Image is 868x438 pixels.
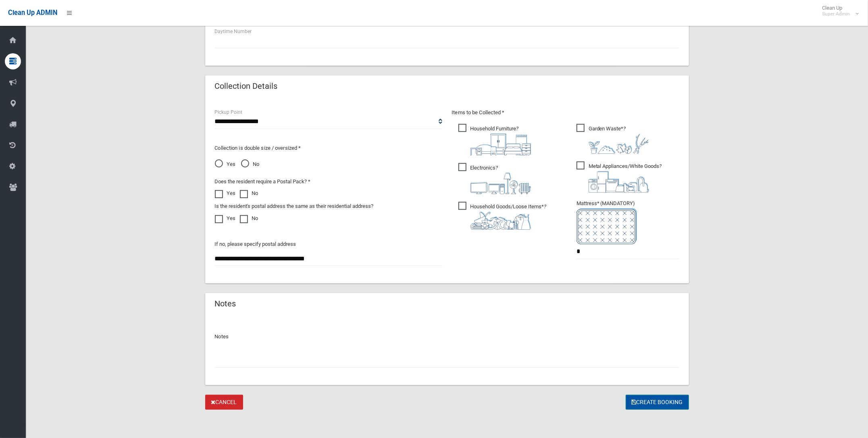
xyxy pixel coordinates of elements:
[215,143,442,153] p: Collection is double size / oversized *
[458,202,547,230] span: Household Goods/Loose Items*
[818,5,858,17] span: Clean Up
[470,126,531,155] i: ?
[577,161,662,193] span: Metal Appliances/White Goods
[215,189,236,198] label: Yes
[589,126,649,154] i: ?
[458,124,531,155] span: Household Furniture
[822,11,850,17] small: Super Admin
[589,163,662,193] i: ?
[452,108,679,117] p: Items to be Collected *
[205,296,246,312] header: Notes
[470,212,531,230] img: b13cc3517677393f34c0a387616ef184.png
[589,134,649,154] img: 4fd8a5c772b2c999c83690221e5242e0.png
[470,173,531,194] img: 394712a680b73dbc3d2a6a3a7ffe5a07.png
[215,214,236,223] label: Yes
[240,214,258,223] label: No
[240,189,258,198] label: No
[577,200,679,244] span: Mattress* (MANDATORY)
[8,9,57,17] span: Clean Up ADMIN
[458,163,531,194] span: Electronics
[241,159,260,169] span: No
[215,239,296,249] label: If no, please specify postal address
[205,395,243,410] a: Cancel
[470,134,531,155] img: aa9efdbe659d29b613fca23ba79d85cb.png
[215,159,236,169] span: Yes
[577,208,637,244] img: e7408bece873d2c1783593a074e5cb2f.png
[205,78,287,94] header: Collection Details
[470,165,531,194] i: ?
[626,395,689,410] button: Create Booking
[577,124,649,154] span: Garden Waste*
[215,177,311,187] label: Does the resident require a Postal Pack? *
[215,201,374,211] label: Is the resident's postal address the same as their residential address?
[589,171,649,193] img: 36c1b0289cb1767239cdd3de9e694f19.png
[215,332,679,342] p: Notes
[470,203,547,230] i: ?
